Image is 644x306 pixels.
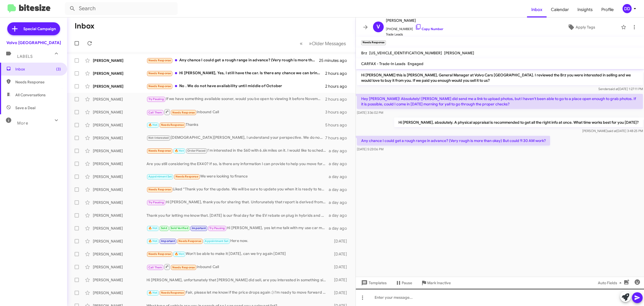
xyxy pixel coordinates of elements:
[65,2,178,15] input: Search
[93,264,147,270] div: [PERSON_NAME]
[544,22,618,32] button: Apply Tags
[93,97,147,102] div: [PERSON_NAME]
[93,84,147,89] div: [PERSON_NAME]
[607,129,617,133] span: said at
[329,200,351,205] div: a day ago
[172,111,195,114] span: Needs Response
[148,72,171,75] span: Needs Response
[147,122,325,128] div: Thanks
[148,111,162,114] span: Call Them
[147,277,329,283] div: Hi [PERSON_NAME], unfortunately that [PERSON_NAME] did sell, are you interested in something simi...
[93,109,147,115] div: [PERSON_NAME]
[147,148,329,154] div: I'm interested in the S60 with 6.6k miles on it. I would like to schedule an appointment to come ...
[148,239,158,243] span: 🔥 Hot
[361,51,367,55] span: Brz
[329,290,351,296] div: [DATE]
[161,239,175,243] span: Important
[148,97,164,101] span: Try Pausing
[75,22,94,30] h1: Inbox
[329,226,351,231] div: a day ago
[93,71,147,76] div: [PERSON_NAME]
[402,278,412,288] span: Pause
[148,252,171,256] span: Needs Response
[329,264,351,270] div: [DATE]
[297,38,306,49] button: Previous
[147,173,329,180] div: We were looking to finance
[187,149,206,152] span: Order Placed
[325,84,351,89] div: 2 hours ago
[319,58,351,63] div: 25 minutes ago
[618,4,638,13] button: DD
[148,266,162,269] span: Call Them
[356,278,391,288] button: Templates
[147,199,329,205] div: Hi [PERSON_NAME], thank you for sharing that. Unforunately that report is derived from our servic...
[148,84,171,88] span: Needs Response
[598,278,624,288] span: Auto Fields
[147,251,329,257] div: Won't be able to make it [DATE], can we try again [DATE]
[147,83,325,89] div: No . We do not have availability until middle of October
[93,148,147,154] div: [PERSON_NAME]
[386,17,443,24] span: [PERSON_NAME]
[147,264,329,270] div: Inbound Call
[329,161,351,166] div: a day ago
[597,2,618,17] a: Profile
[205,239,228,243] span: Appointment Set
[148,291,158,294] span: 🔥 Hot
[394,118,643,127] p: Hi [PERSON_NAME], absolutely. A physical appraisal is recommended to get all the right info at on...
[386,32,443,37] span: Trade Leads
[148,59,171,62] span: Needs Response
[175,175,198,178] span: Needs Response
[325,97,351,102] div: 2 hours ago
[329,277,351,283] div: [DATE]
[357,70,643,85] p: Hi [PERSON_NAME] this is [PERSON_NAME], General Manager at Volvo Cars [GEOGRAPHIC_DATA]. I review...
[369,51,442,55] span: [US_VEHICLE_IDENTIFICATION_NUMBER]
[93,226,147,231] div: [PERSON_NAME]
[93,122,147,128] div: [PERSON_NAME]
[15,105,35,111] span: Save a Deal
[582,129,643,133] span: [PERSON_NAME] [DATE] 3:48:25 PM
[444,51,474,55] span: [PERSON_NAME]
[161,123,184,127] span: Needs Response
[297,38,349,49] nav: Page navigation example
[148,149,171,152] span: Needs Response
[17,54,33,59] span: Labels
[306,38,349,49] button: Next
[329,251,351,257] div: [DATE]
[147,225,329,231] div: Hi [PERSON_NAME], yes let me talk with my use car manager and get you an update!
[147,96,325,102] div: If we have something available sooner, would you be open to viewing it before November?
[360,278,387,288] span: Templates
[161,291,184,294] span: Needs Response
[547,2,573,17] span: Calendar
[93,290,147,296] div: [PERSON_NAME]
[609,87,618,91] span: said at
[573,2,597,17] a: Insights
[56,66,61,72] span: (3)
[325,135,351,141] div: 7 hours ago
[147,238,329,244] div: Here now.
[594,278,628,288] button: Auto Fields
[175,149,184,152] span: 🔥 Hot
[325,122,351,128] div: 5 hours ago
[312,41,346,47] span: Older Messages
[175,252,184,256] span: 🔥 Hot
[147,57,319,63] div: Any chance I could get a rough range in advance? (Very rough is more than okay) But could 9:30 AM...
[147,186,329,193] div: Liked “Thank you for the update. We will be sure to update you when it is ready to test drive.”
[147,109,325,115] div: Inbound Call
[93,277,147,283] div: [PERSON_NAME]
[376,23,380,31] span: V
[192,226,206,230] span: Important
[147,135,325,141] div: [DEMOGRAPHIC_DATA][PERSON_NAME], I understand your perspective. We do not feel it is a big ask fo...
[15,79,61,85] span: Needs Response
[147,161,329,166] div: Are you still considering the EX40? If so, is there any information I can provide to help you mov...
[93,174,147,179] div: [PERSON_NAME]
[148,226,158,230] span: 🔥 Hot
[329,187,351,192] div: a day ago
[23,26,56,31] span: Special Campaign
[178,239,201,243] span: Needs Response
[300,40,303,47] span: «
[172,266,195,269] span: Needs Response
[148,123,158,127] span: 🔥 Hot
[93,213,147,218] div: [PERSON_NAME]
[309,40,312,47] span: »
